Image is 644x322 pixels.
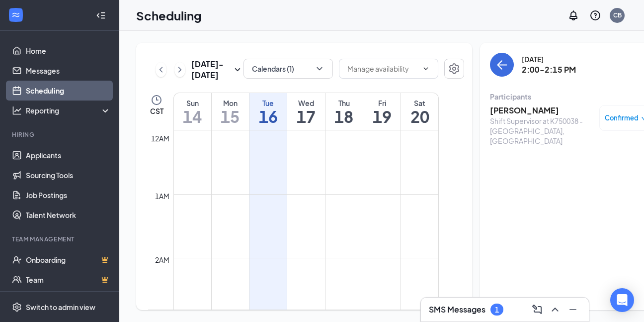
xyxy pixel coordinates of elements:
svg: ChevronLeft [156,64,166,76]
svg: Collapse [96,10,106,20]
h3: [PERSON_NAME] [490,105,594,116]
svg: Notifications [567,9,579,21]
svg: WorkstreamLogo [11,10,21,20]
button: ChevronRight [174,62,185,77]
a: September 18, 2025 [325,93,363,130]
a: DocumentsCrown [26,290,111,310]
a: Talent Network [26,205,111,225]
svg: Settings [448,63,460,75]
h3: [DATE] - [DATE] [191,59,232,81]
span: CST [150,106,163,116]
input: Manage availability [347,63,418,74]
a: September 20, 2025 [401,93,438,130]
h1: Scheduling [136,7,202,24]
div: Open Intercom Messenger [610,288,634,312]
h1: 17 [287,108,324,125]
div: 1 [495,306,499,314]
div: Sat [401,98,438,108]
a: September 16, 2025 [249,93,287,130]
a: September 19, 2025 [363,93,401,130]
a: Sourcing Tools [26,165,111,185]
div: [DATE] [522,54,576,64]
div: Hiring [12,130,109,139]
h1: 19 [363,108,401,125]
div: Mon [212,98,249,108]
button: ComposeMessage [529,302,545,318]
button: Settings [444,59,464,79]
button: Minimize [565,302,581,318]
a: Home [26,41,111,61]
a: Messages [26,61,111,81]
a: Applicants [26,145,111,165]
div: Shift Supervisor at K750038 - [GEOGRAPHIC_DATA], [GEOGRAPHIC_DATA] [490,116,594,146]
a: Settings [444,59,464,81]
button: ChevronLeft [156,62,166,77]
a: Scheduling [26,81,111,101]
div: CB [613,11,622,19]
div: Sun [174,98,211,108]
a: Job Postings [26,185,111,205]
div: 1am [153,191,171,202]
div: Team Management [12,235,109,243]
h3: SMS Messages [429,304,485,315]
div: Tue [249,98,287,108]
svg: ChevronRight [175,64,185,76]
svg: ChevronUp [549,304,561,316]
svg: Minimize [567,304,579,316]
a: September 17, 2025 [287,93,324,130]
a: September 14, 2025 [174,93,211,130]
div: Switch to admin view [26,302,95,312]
div: Reporting [26,106,111,115]
h3: 2:00-2:15 PM [522,64,576,75]
h1: 16 [249,108,287,125]
h1: 18 [325,108,363,125]
span: Confirmed [605,113,639,123]
svg: ChevronDown [315,64,324,74]
a: OnboardingCrown [26,250,111,270]
div: Wed [287,98,324,108]
svg: Settings [12,302,22,312]
svg: Analysis [12,106,22,115]
svg: SmallChevronDown [232,64,243,76]
svg: QuestionInfo [589,9,601,21]
div: 12am [149,133,171,144]
div: 2am [153,254,171,265]
button: ChevronUp [547,302,563,318]
svg: ComposeMessage [531,304,543,316]
svg: ChevronDown [422,65,430,73]
svg: Clock [151,94,162,106]
h1: 20 [401,108,438,125]
button: back-button [490,53,514,77]
a: September 15, 2025 [212,93,249,130]
h1: 14 [174,108,211,125]
div: Thu [325,98,363,108]
svg: ArrowLeft [496,59,508,71]
div: Fri [363,98,401,108]
h1: 15 [212,108,249,125]
button: Calendars (1)ChevronDown [243,59,333,79]
a: TeamCrown [26,270,111,290]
